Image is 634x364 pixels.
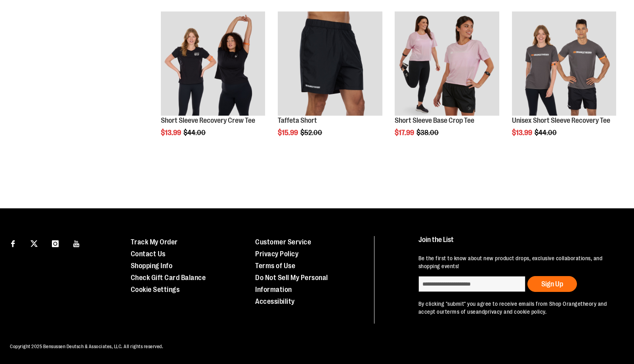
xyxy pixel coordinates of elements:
[278,11,382,117] a: Product image for Taffeta Short
[445,309,476,315] a: terms of use
[255,262,295,270] a: Terms of Use
[161,116,255,124] a: Short Sleeve Recovery Crew Tee
[418,254,618,270] p: Be the first to know about new product drops, exclusive collaborations, and shopping events!
[512,11,616,117] a: Product image for Unisex Short Sleeve Recovery Tee
[395,116,474,124] a: Short Sleeve Base Crop Tee
[278,11,382,116] img: Product image for Taffeta Short
[255,238,311,246] a: Customer Service
[27,236,41,250] a: Visit our X page
[416,129,440,137] span: $38.00
[255,274,328,293] a: Do Not Sell My Personal Information
[395,11,499,116] img: Product image for Short Sleeve Base Crop Tee
[527,276,577,292] button: Sign Up
[512,11,616,116] img: Product image for Unisex Short Sleeve Recovery Tee
[418,276,525,292] input: enter email
[183,129,207,137] span: $44.00
[300,129,323,137] span: $52.00
[508,8,620,157] div: product
[6,236,20,250] a: Visit our Facebook page
[70,236,84,250] a: Visit our Youtube page
[131,250,166,258] a: Contact Us
[418,236,618,251] h4: Join the List
[512,129,533,137] span: $13.99
[157,8,269,157] div: product
[48,236,62,250] a: Visit our Instagram page
[541,280,563,288] span: Sign Up
[395,11,499,117] a: Product image for Short Sleeve Base Crop Tee
[131,238,178,246] a: Track My Order
[161,11,265,116] img: Product image for Short Sleeve Recovery Crew Tee
[512,116,610,124] a: Unisex Short Sleeve Recovery Tee
[131,262,173,270] a: Shopping Info
[391,8,503,157] div: product
[395,129,415,137] span: $17.99
[278,116,317,124] a: Taffeta Short
[10,344,163,349] span: Copyright 2025 Bensussen Deutsch & Associates, LLC. All rights reserved.
[161,11,265,117] a: Product image for Short Sleeve Recovery Crew Tee
[131,274,206,282] a: Check Gift Card Balance
[535,129,558,137] span: $44.00
[485,309,546,315] a: privacy and cookie policy.
[31,240,38,247] img: Twitter
[131,286,180,293] a: Cookie Settings
[418,300,618,316] p: By clicking "submit" you agree to receive emails from Shop Orangetheory and accept our and
[255,297,295,305] a: Accessibility
[274,8,386,157] div: product
[161,129,182,137] span: $13.99
[255,250,298,258] a: Privacy Policy
[278,129,299,137] span: $15.99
